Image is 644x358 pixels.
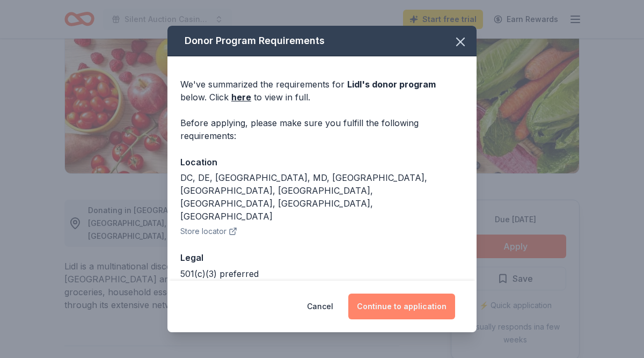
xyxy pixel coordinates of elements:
[180,155,464,169] div: Location
[231,91,251,104] a: here
[180,171,464,223] div: DC, DE, [GEOGRAPHIC_DATA], MD, [GEOGRAPHIC_DATA], [GEOGRAPHIC_DATA], [GEOGRAPHIC_DATA], [GEOGRAPH...
[348,294,455,319] button: Continue to application
[307,294,333,319] button: Cancel
[180,267,464,280] div: 501(c)(3) preferred
[180,251,464,265] div: Legal
[180,225,237,238] button: Store locator
[180,116,464,142] div: Before applying, please make sure you fulfill the following requirements:
[180,78,464,104] div: We've summarized the requirements for below. Click to view in full.
[167,26,477,56] div: Donor Program Requirements
[347,79,436,90] span: Lidl 's donor program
